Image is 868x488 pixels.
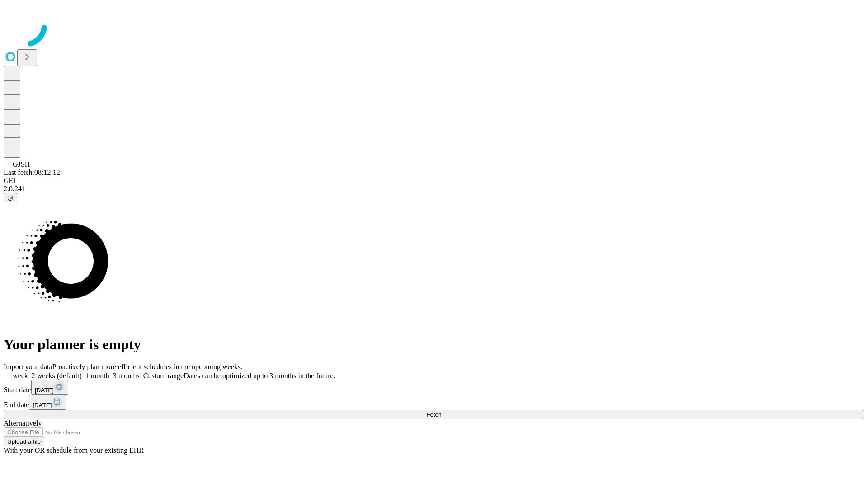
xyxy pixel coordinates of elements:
[4,336,864,353] h1: Your planner is empty
[4,169,60,176] span: Last fetch: 08:12:12
[4,437,44,446] button: Upload a file
[4,446,144,454] span: With your OR schedule from your existing EHR
[4,193,17,202] button: @
[4,363,52,371] span: Import your data
[29,395,66,410] button: [DATE]
[143,372,184,380] span: Custom range
[4,185,864,193] div: 2.0.241
[184,372,335,380] span: Dates can be optimized up to 3 months in the future.
[85,372,109,380] span: 1 month
[35,387,54,394] span: [DATE]
[4,177,864,185] div: GEI
[426,411,441,418] span: Fetch
[4,380,864,395] div: Start date
[4,395,864,410] div: End date
[32,372,82,380] span: 2 weeks (default)
[31,380,68,395] button: [DATE]
[7,372,28,380] span: 1 week
[4,410,864,419] button: Fetch
[113,372,140,380] span: 3 months
[52,363,242,371] span: Proactively plan more efficient schedules in the upcoming weeks.
[33,402,52,408] span: [DATE]
[7,194,14,201] span: @
[4,419,42,427] span: Alternatively
[13,160,30,168] span: GJSH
